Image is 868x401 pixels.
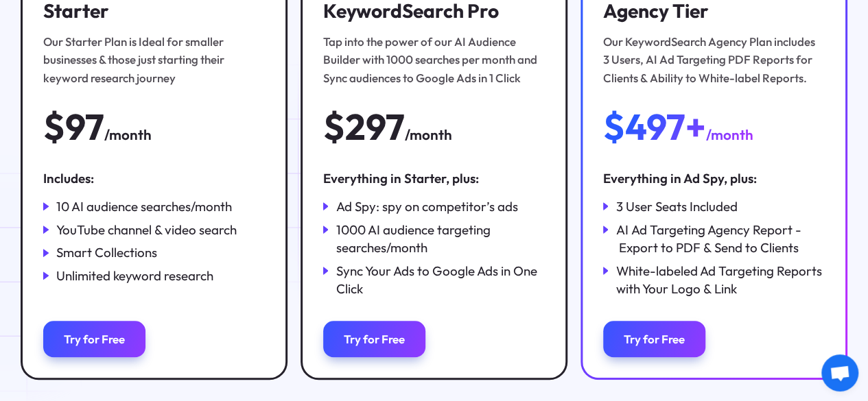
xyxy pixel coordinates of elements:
div: $297 [323,108,405,146]
div: Try for Free [344,332,405,346]
div: Try for Free [624,332,685,346]
div: Our Starter Plan is Ideal for smaller businesses & those just starting their keyword research jou... [43,33,260,87]
div: 10 AI audience searches/month [56,197,232,215]
div: Smart Collections [56,243,157,261]
a: Try for Free [603,321,705,357]
div: Unlimited keyword research [56,267,213,284]
div: Our KeywordSearch Agency Plan includes 3 Users, AI Ad Targeting PDF Reports for Clients & Ability... [603,33,820,87]
div: Sync Your Ads to Google Ads in One Click [336,262,545,298]
div: Ad Spy: spy on competitor’s ads [336,197,518,215]
div: Tap into the power of our AI Audience Builder with 1000 searches per month and Sync audiences to ... [323,33,540,87]
div: YouTube channel & video search [56,221,237,239]
a: Try for Free [43,321,145,357]
div: 3 User Seats Included [616,197,738,215]
div: /month [104,123,152,145]
div: /month [405,123,452,145]
div: /month [706,123,753,145]
div: Includes: [43,169,265,187]
a: Try for Free [323,321,425,357]
div: Everything in Starter, plus: [323,169,545,187]
div: AI Ad Targeting Agency Report - Export to PDF & Send to Clients [616,221,825,257]
div: White-labeled Ad Targeting Reports with Your Logo & Link [616,262,825,298]
div: 1000 AI audience targeting searches/month [336,221,545,257]
div: Try for Free [64,332,125,346]
div: $497+ [603,108,706,146]
div: $97 [43,108,104,146]
div: Everything in Ad Spy, plus: [603,169,825,187]
a: Open chat [821,354,858,391]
